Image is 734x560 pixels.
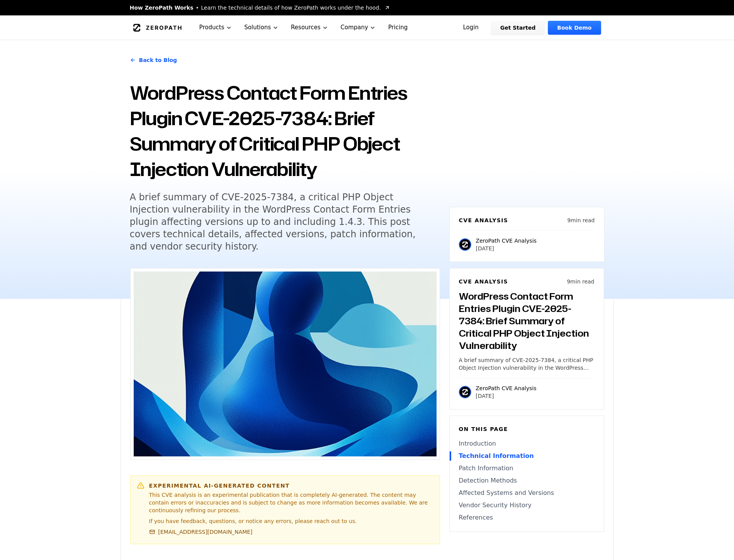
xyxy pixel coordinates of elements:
[134,272,437,456] img: WordPress Contact Form Entries Plugin CVE-2025-7384: Brief Summary of Critical PHP Object Injecti...
[459,386,471,398] img: ZeroPath CVE Analysis
[149,528,253,536] a: [EMAIL_ADDRESS][DOMAIN_NAME]
[548,21,601,35] a: Book Demo
[130,49,177,71] a: Back to Blog
[201,4,381,12] span: Learn the technical details of how ZeroPath works under the hood.
[130,4,193,12] span: How ZeroPath Works
[382,15,414,40] a: Pricing
[130,191,426,253] h5: A brief summary of CVE-2025-7384, a critical PHP Object Injection vulnerability in the WordPress ...
[459,238,471,251] img: ZeroPath CVE Analysis
[454,21,488,35] a: Login
[334,15,382,40] button: Company
[149,482,433,490] h6: Experimental AI-Generated Content
[121,15,614,40] nav: Global
[459,464,595,473] a: Patch Information
[459,513,595,522] a: References
[476,384,537,392] p: ZeroPath CVE Analysis
[476,392,537,400] p: [DATE]
[149,517,433,525] p: If you have feedback, questions, or notice any errors, please reach out to us.
[238,15,285,40] button: Solutions
[459,425,595,433] h6: On this page
[459,439,595,448] a: Introduction
[567,216,595,224] p: 9 min read
[491,21,545,35] a: Get Started
[459,476,595,485] a: Detection Methods
[567,278,594,285] p: 9 min read
[459,356,595,372] p: A brief summary of CVE-2025-7384, a critical PHP Object Injection vulnerability in the WordPress ...
[459,216,508,224] h6: CVE Analysis
[130,80,440,182] h1: WordPress Contact Form Entries Plugin CVE-2025-7384: Brief Summary of Critical PHP Object Injecti...
[193,15,238,40] button: Products
[459,451,595,461] a: Technical Information
[459,501,595,510] a: Vendor Security History
[459,290,595,352] h3: WordPress Contact Form Entries Plugin CVE-2025-7384: Brief Summary of Critical PHP Object Injecti...
[476,237,537,245] p: ZeroPath CVE Analysis
[149,491,433,514] p: This CVE analysis is an experimental publication that is completely AI-generated. The content may...
[130,4,390,12] a: How ZeroPath WorksLearn the technical details of how ZeroPath works under the hood.
[285,15,334,40] button: Resources
[459,278,508,285] h6: CVE Analysis
[459,488,595,498] a: Affected Systems and Versions
[476,245,537,252] p: [DATE]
